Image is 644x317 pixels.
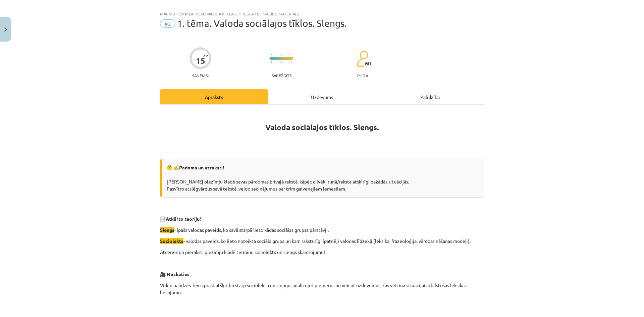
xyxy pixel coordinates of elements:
p: pilda [357,73,368,78]
div: Apraksts [160,89,268,104]
p: 📝 [160,215,484,222]
div: Mācību tēma: Latviešu valoda 8. klase 1. ieskaites mācību materiāls [160,11,484,16]
img: icon-short-line-57e1e144782c952c97e751825c79c345078a6d821885a25fce030b3d8c18986b.svg [274,54,275,55]
span: XP [203,54,208,57]
p: - valodas paveids, ko lieto noteikta sociāla grupa un kam raksturīgi īpatnēji valodas līdzekļi (l... [160,237,484,245]
img: icon-short-line-57e1e144782c952c97e751825c79c345078a6d821885a25fce030b3d8c18986b.svg [284,54,285,55]
span: 1. tēma. Valoda sociālajos tīklos. Slengs. [177,18,347,29]
img: icon-short-line-57e1e144782c952c97e751825c79c345078a6d821885a25fce030b3d8c18986b.svg [271,54,272,55]
b: Padomā un uzraksti! [179,164,224,170]
p: 🎥 [160,271,484,278]
span: Sociolekts [160,238,183,244]
img: icon-short-line-57e1e144782c952c97e751825c79c345078a6d821885a25fce030b3d8c18986b.svg [278,54,278,55]
strong: Valoda sociālajos tīklos. Slengs. [265,122,379,132]
p: - īpašs valodas paveids, ko savā starpā lieto kādas sociālas grupas pārstāvji. [160,226,484,233]
img: icon-short-line-57e1e144782c952c97e751825c79c345078a6d821885a25fce030b3d8c18986b.svg [278,61,278,63]
div: Palīdzība [376,89,484,104]
p: Saņemsi [190,73,211,78]
img: students-c634bb4e5e11cddfef0936a35e636f08e4e9abd3cc4e673bd6f9a4125e45ecb1.svg [357,50,368,67]
b: Noskaties [167,271,190,277]
img: icon-short-line-57e1e144782c952c97e751825c79c345078a6d821885a25fce030b3d8c18986b.svg [281,61,282,63]
p: Video palīdzēs Tev izprast atšķirību starp sociolektu un slengu, analizējot piemērus un veicot uz... [160,282,484,296]
span: 60 [365,60,371,66]
img: icon-short-line-57e1e144782c952c97e751825c79c345078a6d821885a25fce030b3d8c18986b.svg [288,54,288,55]
img: icon-short-line-57e1e144782c952c97e751825c79c345078a6d821885a25fce030b3d8c18986b.svg [281,54,282,55]
b: Atkārto teoriju! [166,216,201,222]
img: icon-short-line-57e1e144782c952c97e751825c79c345078a6d821885a25fce030b3d8c18986b.svg [291,61,292,63]
img: icon-short-line-57e1e144782c952c97e751825c79c345078a6d821885a25fce030b3d8c18986b.svg [291,54,292,55]
img: icon-short-line-57e1e144782c952c97e751825c79c345078a6d821885a25fce030b3d8c18986b.svg [288,61,288,63]
img: icon-short-line-57e1e144782c952c97e751825c79c345078a6d821885a25fce030b3d8c18986b.svg [284,61,285,63]
div: 🤔 ✍️ [PERSON_NAME] piezīmju kladē savas pārdomas brīvajā rakstā, kāpēc cilvēki runā/raksta atšķir... [160,159,484,198]
p: Sarežģīts [272,73,291,78]
img: icon-short-line-57e1e144782c952c97e751825c79c345078a6d821885a25fce030b3d8c18986b.svg [274,61,275,63]
p: Atceries un pieraksti piezīmju kladē terminu sociolekts un slengs skaidrojumu! [160,249,484,256]
img: icon-short-line-57e1e144782c952c97e751825c79c345078a6d821885a25fce030b3d8c18986b.svg [271,61,272,63]
div: Uzdevums [268,89,376,104]
span: #2 [160,19,175,28]
div: 15 [196,56,205,65]
span: Slengs [160,227,174,233]
img: icon-close-lesson-0947bae3869378f0d4975bcd49f059093ad1ed9edebbc8119c70593378902aed.svg [4,28,7,32]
